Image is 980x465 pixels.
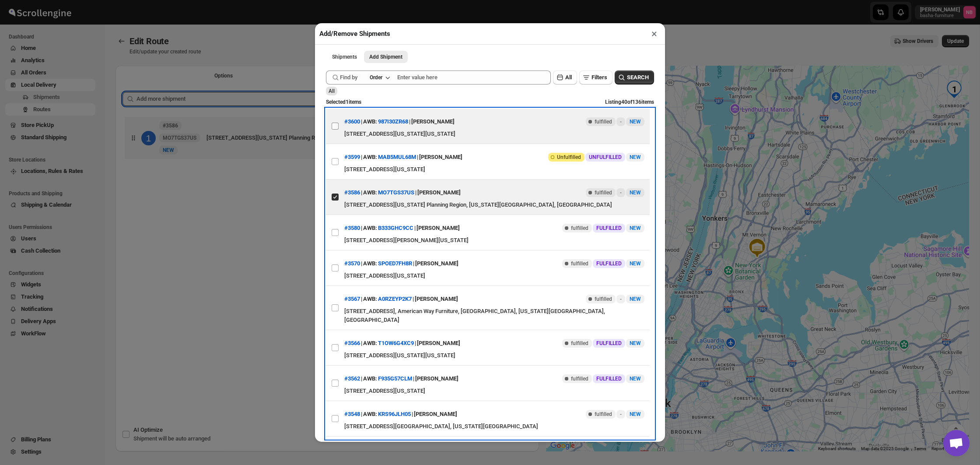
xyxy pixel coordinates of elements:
div: [STREET_ADDRESS][GEOGRAPHIC_DATA], [US_STATE][GEOGRAPHIC_DATA] [344,422,644,431]
span: NEW [630,225,641,231]
span: FULFILLED [596,375,622,382]
div: [STREET_ADDRESS][US_STATE][US_STATE] [344,351,644,360]
span: FULFILLED [596,225,622,232]
span: AWB: [363,339,377,348]
button: × [648,28,661,40]
div: | | [344,291,458,307]
div: Order [370,74,382,81]
span: Find by [340,73,357,82]
div: [PERSON_NAME] [417,185,461,201]
span: Add Shipment [369,53,402,60]
div: [PERSON_NAME] [415,291,458,307]
span: AWB: [363,117,377,126]
span: - [620,296,622,303]
input: Enter value here [397,70,551,85]
span: NEW [630,411,641,417]
div: | | [344,185,461,201]
div: [PERSON_NAME] [415,256,458,271]
span: AWB: [363,295,377,303]
button: #3562 [344,375,360,382]
span: - [620,189,622,196]
span: All [565,74,572,81]
span: FULFILLED [596,340,622,347]
div: [STREET_ADDRESS][PERSON_NAME][US_STATE] [344,236,644,245]
div: [STREET_ADDRESS][US_STATE] [344,271,644,280]
span: fulfilled [571,260,588,267]
span: fulfilled [595,189,612,196]
button: #3548 [344,411,360,417]
button: #3567 [344,296,360,302]
span: FULFILLED [596,260,622,267]
span: fulfilled [595,411,612,418]
span: fulfilled [595,118,612,125]
span: UNFULFILLED [589,154,622,161]
span: Unfulfilled [557,154,581,161]
button: T1OW6G4XC9 [378,340,414,346]
div: Open chat [943,430,969,456]
span: - [620,118,622,125]
button: MAB5MUL68M [378,154,416,160]
button: #3600 [344,118,360,125]
div: [STREET_ADDRESS][US_STATE] [344,165,644,174]
div: | | [344,114,455,130]
button: #3566 [344,340,360,346]
div: | | [344,406,457,422]
div: [STREET_ADDRESS][US_STATE] [344,387,644,395]
span: Shipments [332,53,357,60]
div: [PERSON_NAME] [414,406,457,422]
button: SPOED7FH8R [378,260,412,267]
button: 987I30ZR68 [378,118,408,125]
button: Filters [579,70,612,85]
div: [PERSON_NAME] [416,220,460,236]
button: #3599 [344,154,360,160]
span: SEARCH [627,73,649,82]
div: [STREET_ADDRESS][US_STATE] Planning Region, [US_STATE][GEOGRAPHIC_DATA], [GEOGRAPHIC_DATA] [344,201,644,209]
span: fulfilled [571,225,588,232]
div: | | [344,335,460,351]
span: NEW [630,119,641,125]
span: fulfilled [571,375,588,382]
div: [PERSON_NAME] [419,149,462,165]
span: - [620,411,622,418]
span: fulfilled [595,296,612,303]
button: All [553,70,577,85]
button: KRS96JLH05 [378,411,411,417]
span: All [329,88,335,94]
div: | | [344,371,458,387]
div: [STREET_ADDRESS][US_STATE][US_STATE] [344,130,644,138]
div: [STREET_ADDRESS], American Way Furniture, [GEOGRAPHIC_DATA], [US_STATE][GEOGRAPHIC_DATA], [GEOGRA... [344,307,644,324]
span: AWB: [363,188,377,197]
button: F935G57CLM [378,375,412,382]
span: fulfilled [571,340,588,347]
span: NEW [630,340,641,346]
span: Filters [591,74,607,81]
span: AWB: [363,374,377,383]
button: Order [364,71,395,84]
button: #3586 [344,189,360,196]
div: | | [344,149,462,165]
span: AWB: [363,153,377,162]
span: Selected 1 items [326,99,361,105]
div: | | [344,220,460,236]
div: | | [344,256,458,271]
div: Selected Shipments [115,85,539,388]
span: NEW [630,296,641,302]
button: B333GHC9CC [378,225,413,231]
div: [PERSON_NAME] [415,371,458,387]
div: [PERSON_NAME] [411,114,455,130]
span: NEW [630,190,641,196]
span: Listing 40 of 136 items [605,99,654,105]
span: NEW [630,154,641,160]
h2: Add/Remove Shipments [319,29,390,38]
button: SEARCH [615,70,654,85]
button: MO7TGS37US [378,189,414,196]
button: A0RZEYP2K7 [378,296,412,302]
div: [PERSON_NAME] [417,335,460,351]
span: NEW [630,376,641,382]
span: AWB: [363,259,377,268]
span: AWB: [363,410,377,419]
span: AWB: [363,224,377,232]
button: #3570 [344,260,360,267]
span: NEW [630,261,641,267]
button: #3580 [344,225,360,231]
